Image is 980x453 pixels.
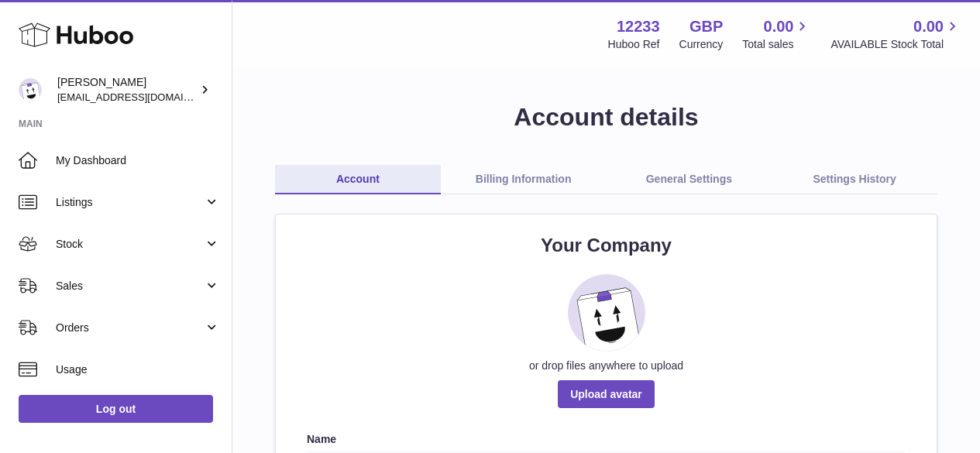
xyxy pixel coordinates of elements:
div: [PERSON_NAME] [57,75,197,105]
a: Account [275,165,441,194]
span: 0.00 [913,16,944,37]
span: Stock [56,237,204,252]
label: Name [307,432,906,447]
a: Log out [19,395,213,423]
strong: GBP [689,16,723,37]
a: Settings History [772,165,937,194]
span: AVAILABLE Stock Total [830,37,961,52]
div: or drop files anywhere to upload [307,359,906,373]
span: [EMAIL_ADDRESS][DOMAIN_NAME] [57,91,228,103]
a: Billing Information [441,165,607,194]
img: placeholder_image.svg [568,274,645,352]
a: 0.00 Total sales [742,16,811,52]
h2: Your Company [307,233,906,258]
span: Sales [56,279,204,293]
a: General Settings [607,165,772,194]
span: Upload avatar [558,380,655,408]
h1: Account details [257,101,955,134]
span: Listings [56,195,204,210]
div: Currency [679,37,724,52]
span: 0.00 [764,16,794,37]
span: Orders [56,321,204,335]
img: internalAdmin-12233@internal.huboo.com [19,78,42,101]
a: 0.00 AVAILABLE Stock Total [830,16,961,52]
span: My Dashboard [56,153,220,168]
span: Total sales [742,37,811,52]
span: Usage [56,362,220,377]
strong: 12233 [617,16,660,37]
div: Huboo Ref [608,37,660,52]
